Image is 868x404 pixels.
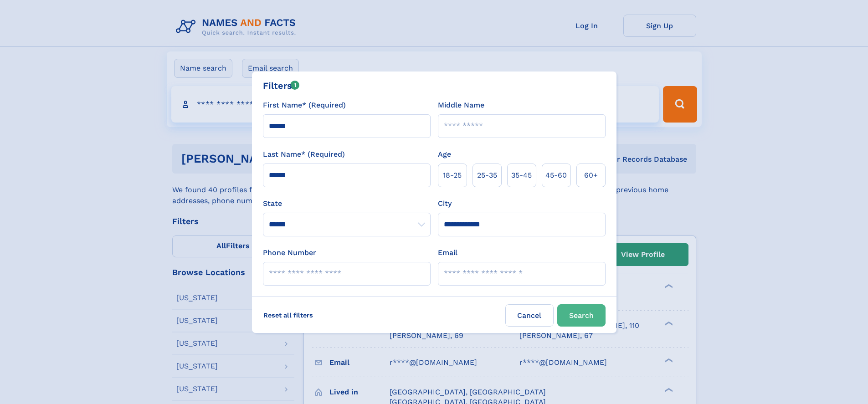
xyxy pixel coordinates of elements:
[505,304,554,327] label: Cancel
[263,198,431,209] label: State
[438,247,457,258] label: Email
[263,100,346,111] label: First Name* (Required)
[511,170,532,181] span: 35‑45
[557,304,606,327] button: Search
[438,198,452,209] label: City
[257,304,319,326] label: Reset all filters
[584,170,598,181] span: 60+
[438,149,451,160] label: Age
[438,100,484,111] label: Middle Name
[477,170,497,181] span: 25‑35
[263,79,300,92] div: Filters
[545,170,567,181] span: 45‑60
[263,149,345,160] label: Last Name* (Required)
[443,170,462,181] span: 18‑25
[263,247,316,258] label: Phone Number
